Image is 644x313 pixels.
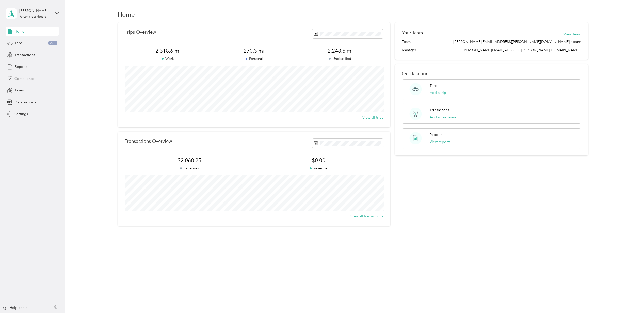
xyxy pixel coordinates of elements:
span: Settings [14,111,28,117]
span: Home [14,29,24,34]
button: Help center [3,305,29,310]
button: View Team [563,32,581,37]
button: View all transactions [350,214,383,219]
p: Revenue [254,166,383,171]
button: Add a trip [430,90,446,96]
span: $2,060.25 [125,157,254,164]
p: Work [125,56,211,61]
p: Transactions Overview [125,139,172,144]
button: View reports [430,139,450,145]
p: Trips [430,83,437,88]
span: Data exports [14,100,36,105]
span: $0.00 [254,157,383,164]
p: Trips Overview [125,29,156,35]
span: 2,248.6 mi [297,47,383,54]
p: Personal [211,56,297,61]
span: Transactions [14,52,35,58]
span: 270.3 mi [211,47,297,54]
p: Quick actions [402,71,581,76]
span: Trips [14,40,22,46]
h1: Home [118,12,135,17]
span: Taxes [14,88,24,93]
p: Unclassified [297,56,383,61]
button: Add an expense [430,115,456,120]
p: Expenses [125,166,254,171]
p: Transactions [430,107,449,113]
div: [PERSON_NAME] [19,8,51,13]
span: 234 [48,41,57,45]
iframe: Everlance-gr Chat Button Frame [616,285,644,313]
span: Compliance [14,76,35,81]
button: View all trips [362,115,383,120]
span: [PERSON_NAME][EMAIL_ADDRESS][PERSON_NAME][DOMAIN_NAME]'s team [453,39,581,44]
span: Team [402,39,411,44]
span: [PERSON_NAME][EMAIL_ADDRESS][PERSON_NAME][DOMAIN_NAME] [463,48,579,52]
p: Reports [430,132,442,137]
span: Manager [402,47,416,53]
span: Reports [14,64,27,69]
div: Personal dashboard [19,15,46,18]
h2: Your Team [402,29,423,36]
span: 2,318.6 mi [125,47,211,54]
